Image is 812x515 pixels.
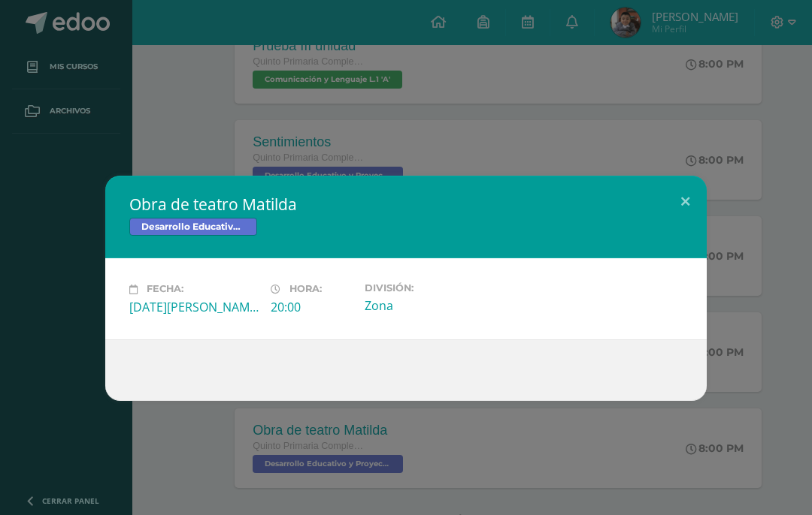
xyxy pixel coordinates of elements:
h2: Obra de teatro Matilda [129,194,683,215]
label: División: [365,282,494,294]
div: Zona [365,297,494,314]
div: [DATE][PERSON_NAME] [129,299,259,315]
span: Desarrollo Educativo y Proyecto de Vida [129,218,257,236]
span: Fecha: [147,284,183,295]
div: 20:00 [271,299,353,315]
button: Close (Esc) [664,176,707,227]
span: Hora: [289,284,322,295]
